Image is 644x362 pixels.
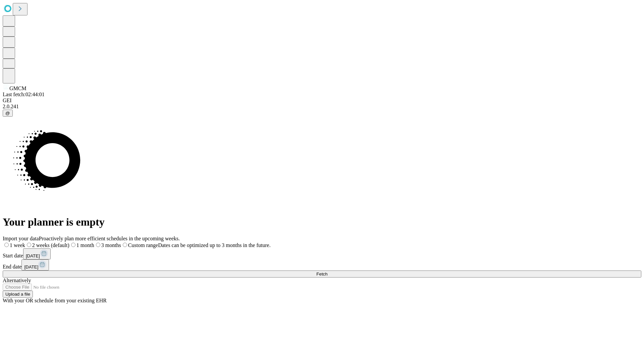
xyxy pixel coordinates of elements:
[39,236,180,241] span: Proactively plan more efficient schedules in the upcoming weeks.
[158,242,270,248] span: Dates can be optimized up to 3 months in the future.
[27,243,31,247] input: 2 weeks (default)
[3,216,641,228] h1: Your planner is empty
[3,291,33,298] button: Upload a file
[316,271,327,277] span: Fetch
[3,248,641,259] div: Start date
[101,242,121,248] span: 3 months
[123,243,127,247] input: Custom rangeDates can be optimized up to 3 months in the future.
[3,270,641,278] button: Fetch
[3,92,45,97] span: Last fetch: 02:44:01
[3,104,641,110] div: 2.0.241
[10,242,25,248] span: 1 week
[3,298,107,303] span: With your OR schedule from your existing EHR
[128,242,158,248] span: Custom range
[24,264,38,269] span: [DATE]
[3,236,39,241] span: Import your data
[3,98,641,104] div: GEI
[26,253,40,258] span: [DATE]
[4,243,9,247] input: 1 week
[21,259,49,270] button: [DATE]
[3,110,13,117] button: @
[71,243,75,247] input: 1 month
[9,85,26,91] span: GMCM
[76,242,94,248] span: 1 month
[5,111,10,116] span: @
[3,259,641,270] div: End date
[23,248,51,259] button: [DATE]
[96,243,100,247] input: 3 months
[32,242,69,248] span: 2 weeks (default)
[3,278,31,283] span: Alternatively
